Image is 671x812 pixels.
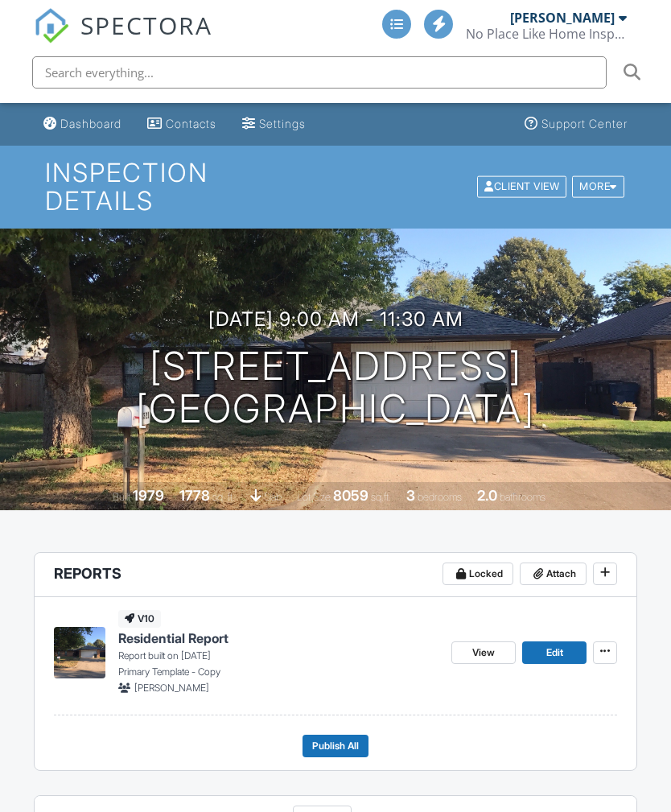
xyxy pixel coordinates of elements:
div: Support Center [541,117,628,130]
span: sq.ft. [371,491,391,503]
h3: [DATE] 9:00 am - 11:30 am [208,308,463,330]
div: 1778 [179,487,210,504]
h1: Inspection Details [45,159,626,215]
span: bathrooms [500,491,545,503]
a: Client View [475,180,570,192]
div: No Place Like Home Inspections [466,26,627,42]
img: The Best Home Inspection Software - Spectora [34,8,69,43]
a: Settings [236,109,312,139]
div: More [572,176,624,198]
div: [PERSON_NAME] [510,10,615,26]
div: Settings [259,117,306,130]
span: slab [264,491,282,503]
div: 1979 [133,487,164,504]
span: Built [113,491,130,503]
h1: [STREET_ADDRESS] [GEOGRAPHIC_DATA] [136,345,535,431]
div: 3 [406,487,415,504]
a: Contacts [141,109,223,139]
a: SPECTORA [34,22,212,56]
div: Dashboard [60,117,121,130]
div: Contacts [166,117,216,130]
div: 2.0 [477,487,497,504]
span: bedrooms [418,491,462,503]
a: Support Center [518,109,634,139]
span: Lot Size [297,491,331,503]
div: Client View [477,176,566,198]
input: Search everything... [32,56,607,89]
a: Dashboard [37,109,128,139]
div: 8059 [333,487,368,504]
span: sq. ft. [212,491,235,503]
span: SPECTORA [80,8,212,42]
